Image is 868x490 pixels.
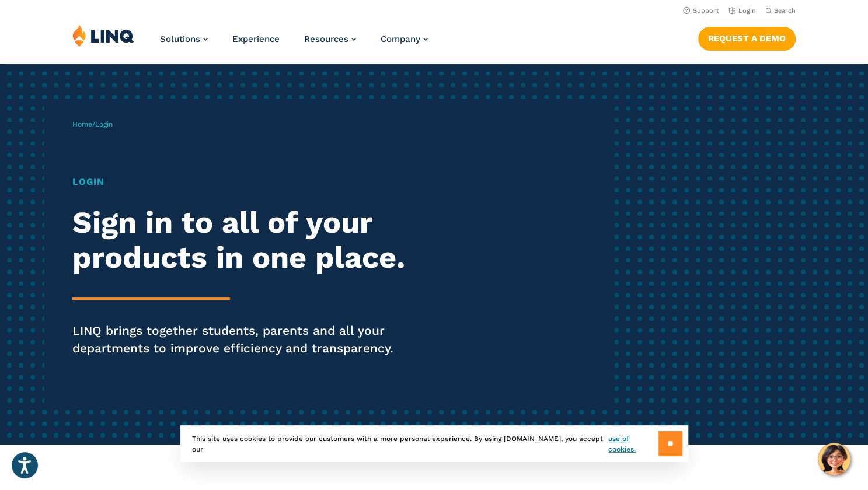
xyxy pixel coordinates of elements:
[180,425,688,462] div: This site uses cookies to provide our customers with a more personal experience. By using [DOMAIN...
[72,120,92,128] a: Home
[608,433,658,454] a: use of cookies.
[160,34,200,44] span: Solutions
[304,34,348,44] span: Resources
[232,34,280,44] a: Experience
[818,443,850,475] button: Hello, have a question? Let’s chat.
[698,27,796,50] a: Request a Demo
[765,6,796,15] button: Open Search Bar
[728,7,756,15] a: Login
[683,7,719,15] a: Support
[160,24,428,63] nav: Primary Navigation
[72,205,407,275] h2: Sign in to all of your products in one place.
[72,24,134,47] img: LINQ | K‑12 Software
[72,322,407,357] p: LINQ brings together students, parents and all your departments to improve efficiency and transpa...
[381,34,420,44] span: Company
[381,34,428,44] a: Company
[304,34,356,44] a: Resources
[698,24,796,50] nav: Button Navigation
[72,175,407,189] h1: Login
[72,120,113,128] span: /
[95,120,113,128] span: Login
[774,7,796,15] span: Search
[160,34,208,44] a: Solutions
